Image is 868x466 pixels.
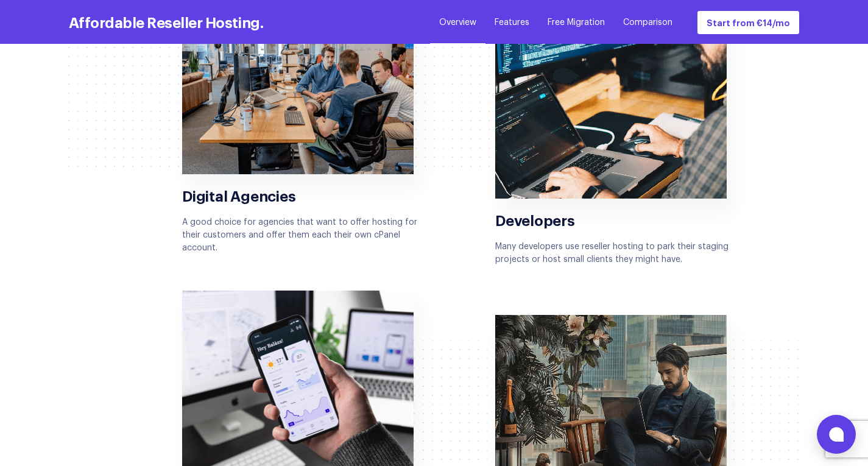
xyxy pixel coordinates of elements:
a: Comparison [623,16,672,29]
div: Many developers use reseller hosting to park their staging projects or host small clients they mi... [495,19,738,266]
a: Overview [439,16,476,29]
h3: Developers [495,211,738,228]
h3: Affordable Reseller Hosting. [69,13,264,30]
a: Features [495,16,529,29]
h3: Digital Agencies [182,186,425,204]
a: Start from €14/mo [697,10,800,35]
a: Free Migration [548,16,605,29]
button: Open chat window [817,415,856,454]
